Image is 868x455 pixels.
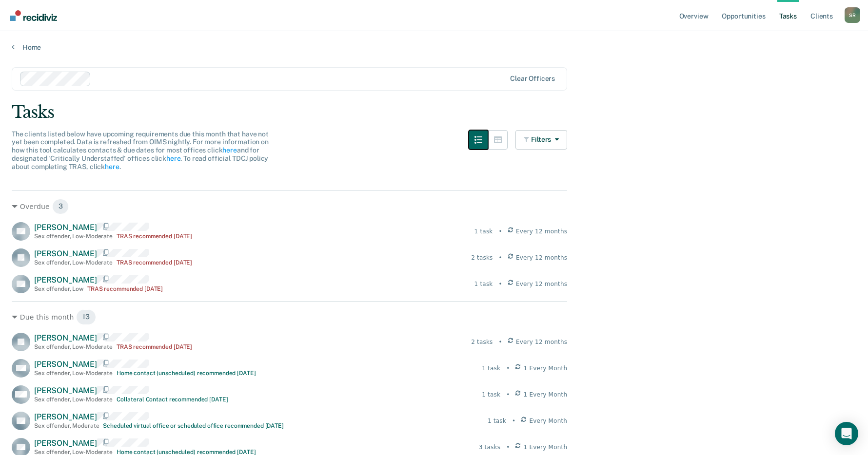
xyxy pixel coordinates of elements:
img: Recidiviz [10,10,57,21]
button: Profile dropdown button [845,7,860,23]
div: Sex offender , Low-Moderate [34,370,113,377]
div: Scheduled virtual office or scheduled office recommended [DATE] [103,422,283,429]
span: 13 [76,309,96,325]
div: TRAS recommended [DATE] [117,259,192,266]
span: [PERSON_NAME] [34,438,97,448]
span: 1 Every Month [524,390,568,399]
a: Home [12,43,856,52]
span: [PERSON_NAME] [34,333,97,342]
span: [PERSON_NAME] [34,223,97,232]
div: • [506,390,510,399]
span: The clients listed below have upcoming requirements due this month that have not yet been complet... [12,130,269,171]
span: [PERSON_NAME] [34,386,97,395]
div: Collateral Contact recommended [DATE] [117,396,228,403]
span: [PERSON_NAME] [34,275,97,284]
div: 2 tasks [471,253,493,262]
div: Sex offender , Moderate [34,422,99,429]
div: Due this month 13 [12,309,567,325]
div: 1 task [474,227,493,236]
div: • [499,227,502,236]
div: Sex offender , Low [34,285,83,292]
a: here [105,163,119,171]
div: 1 task [488,417,506,425]
div: S R [845,7,860,23]
span: 3 [52,199,69,214]
div: Tasks [12,102,856,122]
div: 2 tasks [471,338,493,346]
span: Every 12 months [516,280,567,288]
div: Sex offender , Low-Moderate [34,233,113,240]
div: • [506,364,510,373]
div: • [499,253,502,262]
a: here [222,146,237,154]
span: 1 Every Month [524,443,568,452]
div: TRAS recommended [DATE] [117,233,192,240]
div: TRAS recommended [DATE] [87,285,163,292]
span: [PERSON_NAME] [34,249,97,258]
div: Open Intercom Messenger [835,422,858,445]
div: • [499,338,502,346]
div: Clear officers [510,75,555,83]
div: 1 task [482,390,500,399]
span: Every Month [529,417,567,425]
div: 1 task [482,364,500,373]
div: Sex offender , Low-Moderate [34,259,113,266]
div: • [512,417,515,425]
div: Sex offender , Low-Moderate [34,343,113,350]
div: 3 tasks [479,443,500,452]
span: [PERSON_NAME] [34,412,97,421]
div: Home contact (unscheduled) recommended [DATE] [117,370,256,377]
div: Overdue 3 [12,199,567,214]
button: Filters [515,130,567,150]
div: 1 task [474,280,493,288]
div: • [499,280,502,288]
span: [PERSON_NAME] [34,360,97,369]
a: here [166,154,180,162]
span: 1 Every Month [524,364,568,373]
div: Sex offender , Low-Moderate [34,396,113,403]
div: TRAS recommended [DATE] [117,343,192,350]
span: Every 12 months [516,338,567,346]
div: • [506,443,510,452]
span: Every 12 months [516,253,567,262]
span: Every 12 months [516,227,567,236]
